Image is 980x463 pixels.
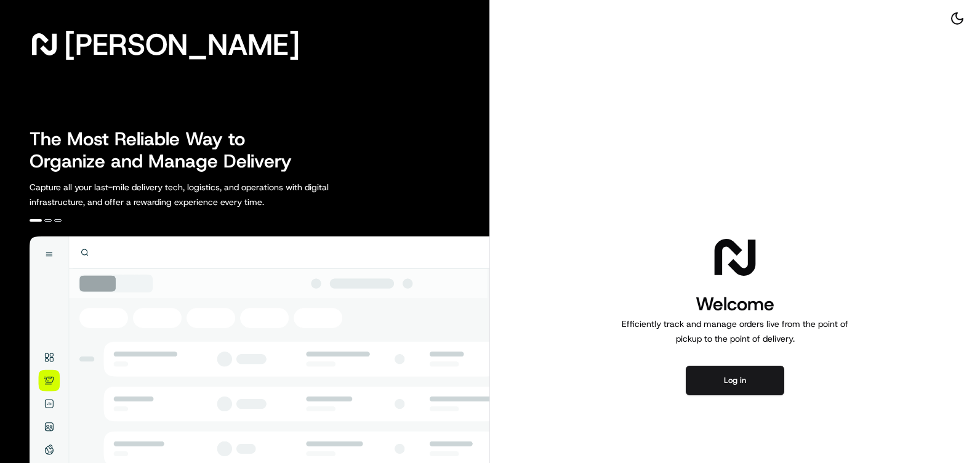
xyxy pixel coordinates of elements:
span: [PERSON_NAME] [64,32,300,57]
h1: Welcome [617,292,853,316]
button: Log in [686,366,784,395]
h2: The Most Reliable Way to Organize and Manage Delivery [30,128,305,172]
p: Efficiently track and manage orders live from the point of pickup to the point of delivery. [617,316,853,346]
p: Capture all your last-mile delivery tech, logistics, and operations with digital infrastructure, ... [30,180,384,209]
